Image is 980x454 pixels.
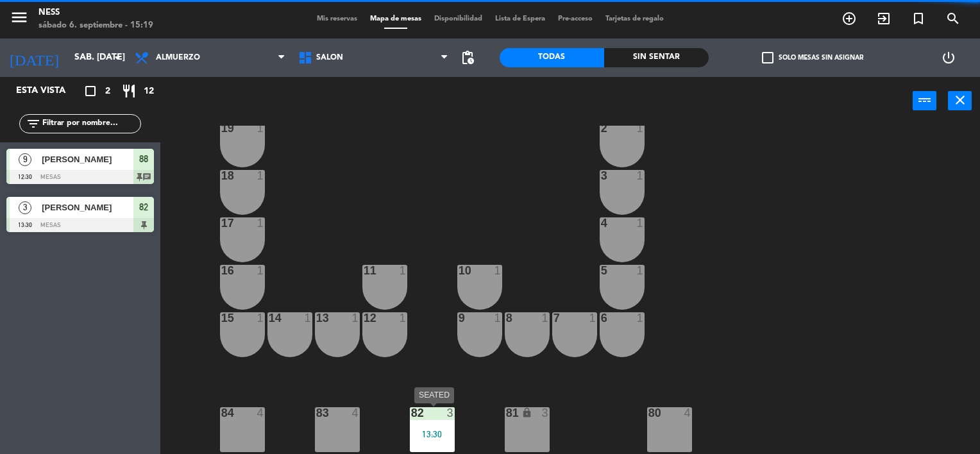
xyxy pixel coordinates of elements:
[459,265,459,276] div: 10
[414,387,454,403] div: SEATED
[42,201,133,214] span: [PERSON_NAME]
[636,312,644,324] div: 1
[364,265,364,276] div: 11
[221,170,222,181] div: 18
[459,312,459,324] div: 9
[269,312,269,324] div: 14
[601,265,602,276] div: 5
[948,91,972,110] button: close
[38,6,153,19] div: Ness
[399,312,407,324] div: 1
[156,53,200,62] span: Almuerzo
[316,407,317,419] div: 83
[38,19,153,32] div: sábado 6. septiembre - 15:19
[42,153,133,166] span: [PERSON_NAME]
[83,83,98,99] i: crop_square
[601,122,602,134] div: 2
[428,15,489,22] span: Disponibilidad
[41,117,140,131] input: Filtrar por nombre...
[19,153,31,166] span: 9
[257,122,264,134] div: 1
[257,312,264,324] div: 1
[521,407,532,418] i: lock
[604,48,709,67] div: Sin sentar
[636,170,644,181] div: 1
[139,199,148,215] span: 82
[917,92,933,108] i: power_input
[257,217,264,229] div: 1
[221,407,222,419] div: 84
[541,312,549,324] div: 1
[541,407,549,419] div: 3
[221,217,222,229] div: 17
[399,265,407,276] div: 1
[221,122,222,134] div: 19
[304,312,312,324] div: 1
[10,8,29,31] button: menu
[489,15,552,22] span: Lista de Espera
[10,8,29,27] i: menu
[684,407,691,419] div: 4
[913,91,936,110] button: power_input
[6,83,92,99] div: Esta vista
[494,265,502,276] div: 1
[941,50,956,65] i: power_settings_new
[364,15,428,22] span: Mapa de mesas
[105,84,110,99] span: 2
[601,170,602,181] div: 3
[411,407,412,419] div: 82
[110,50,125,65] i: arrow_drop_down
[446,407,454,419] div: 3
[636,217,644,229] div: 1
[601,217,602,229] div: 4
[952,92,968,108] i: close
[601,312,602,324] div: 6
[841,11,857,26] i: add_circle_outline
[144,84,154,99] span: 12
[500,48,604,67] div: Todas
[364,312,364,324] div: 12
[506,407,507,419] div: 81
[257,170,264,181] div: 1
[139,151,148,167] span: 88
[636,122,644,134] div: 1
[316,53,343,62] span: SALON
[552,15,599,22] span: Pre-acceso
[876,11,891,26] i: exit_to_app
[257,407,264,419] div: 4
[121,83,137,99] i: restaurant
[19,201,31,214] span: 3
[26,116,41,131] i: filter_list
[945,11,961,26] i: search
[762,52,863,63] label: Solo mesas sin asignar
[310,15,364,22] span: Mis reservas
[494,312,502,324] div: 1
[553,312,554,324] div: 7
[221,265,222,276] div: 16
[410,430,455,439] div: 13:30
[589,312,596,324] div: 1
[351,312,359,324] div: 1
[221,312,222,324] div: 15
[636,265,644,276] div: 1
[351,407,359,419] div: 4
[506,312,507,324] div: 8
[762,52,773,63] span: check_box_outline_blank
[648,407,649,419] div: 80
[257,265,264,276] div: 1
[316,312,317,324] div: 13
[599,15,670,22] span: Tarjetas de regalo
[911,11,926,26] i: turned_in_not
[460,50,475,65] span: pending_actions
